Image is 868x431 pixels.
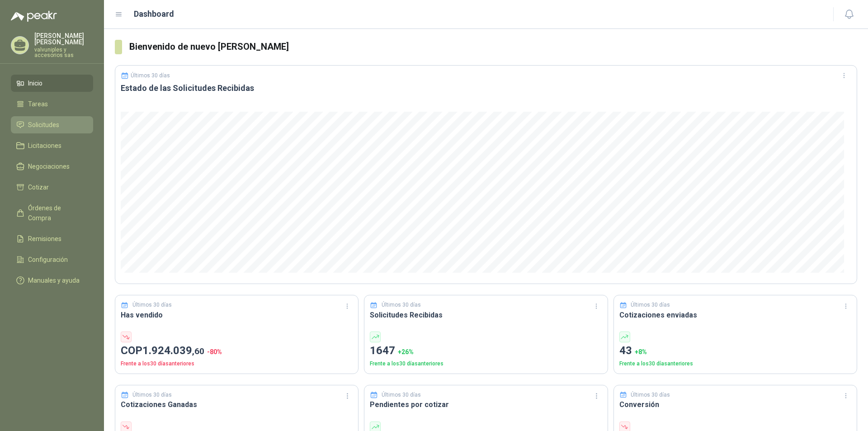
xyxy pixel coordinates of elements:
span: + 8 % [635,348,647,355]
span: Tareas [28,99,48,109]
a: Tareas [11,95,93,113]
p: 1647 [370,342,602,360]
span: Manuales y ayuda [28,275,80,285]
a: Licitaciones [11,137,93,154]
p: Últimos 30 días [382,301,421,309]
span: Configuración [28,255,68,265]
span: Negociaciones [28,161,70,171]
p: Últimos 30 días [132,391,172,399]
p: 43 [619,342,851,360]
a: Negociaciones [11,158,93,175]
a: Configuración [11,251,93,268]
a: Solicitudes [11,116,93,133]
span: Inicio [28,78,42,88]
a: Manuales y ayuda [11,272,93,289]
span: ,60 [192,346,204,356]
p: Frente a los 30 días anteriores [619,360,851,368]
a: Cotizar [11,179,93,196]
p: Frente a los 30 días anteriores [121,360,353,368]
p: Últimos 30 días [631,301,670,309]
h3: Estado de las Solicitudes Recibidas [121,83,851,94]
span: Solicitudes [28,120,59,130]
span: Cotizar [28,182,49,192]
span: Licitaciones [28,141,61,151]
h3: Bienvenido de nuevo [PERSON_NAME] [129,40,857,54]
p: Frente a los 30 días anteriores [370,360,602,368]
p: Últimos 30 días [382,391,421,399]
span: 1.924.039 [142,344,204,357]
a: Inicio [11,75,93,92]
h3: Has vendido [121,309,353,321]
span: + 26 % [398,348,414,355]
a: Remisiones [11,230,93,247]
h1: Dashboard [134,8,174,20]
h3: Conversión [619,399,851,410]
p: valvuniples y accesorios sas [34,47,93,58]
span: Remisiones [28,234,61,244]
h3: Cotizaciones enviadas [619,309,851,321]
h3: Pendientes por cotizar [370,399,602,410]
h3: Cotizaciones Ganadas [121,399,353,410]
p: Últimos 30 días [132,301,172,309]
a: Órdenes de Compra [11,199,93,227]
img: Logo peakr [11,11,57,22]
h3: Solicitudes Recibidas [370,309,602,321]
p: COP [121,342,353,360]
p: [PERSON_NAME] [PERSON_NAME] [34,33,93,45]
span: Órdenes de Compra [28,203,85,223]
p: Últimos 30 días [631,391,670,399]
span: -80 % [207,348,222,355]
p: Últimos 30 días [131,72,170,79]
